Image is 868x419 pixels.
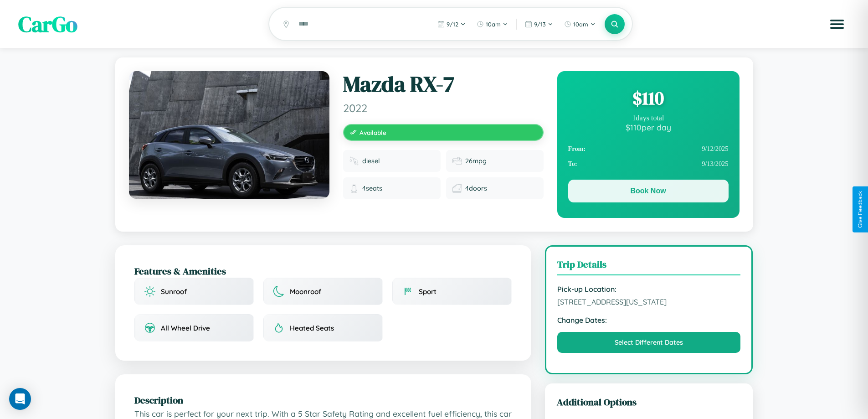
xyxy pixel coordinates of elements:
[465,157,487,165] span: 26 mpg
[290,324,334,332] span: Heated Seats
[568,122,729,132] div: $ 110 per day
[568,160,577,168] strong: To:
[343,101,544,115] span: 2022
[362,157,380,165] span: diesel
[161,324,210,332] span: All Wheel Drive
[568,180,729,202] button: Book Now
[290,287,321,296] span: Moonroof
[452,156,462,166] img: Fuel efficiency
[472,17,513,31] button: 10am
[560,17,600,31] button: 10am
[557,316,741,325] strong: Change Dates:
[568,114,729,122] div: 1 days total
[520,17,558,31] button: 9/13
[360,129,386,136] span: Available
[419,287,437,296] span: Sport
[486,21,501,28] span: 10am
[161,287,187,296] span: Sunroof
[343,71,544,98] h1: Mazda RX-7
[557,258,741,275] h3: Trip Details
[447,21,458,28] span: 9 / 12
[362,184,382,192] span: 4 seats
[465,184,487,192] span: 4 doors
[433,17,470,31] button: 9/12
[557,297,741,306] span: [STREET_ADDRESS][US_STATE]
[557,285,741,294] strong: Pick-up Location:
[557,332,741,353] button: Select Different Dates
[9,388,31,410] div: Open Intercom Messenger
[129,71,329,199] img: Mazda RX-7 2022
[568,156,729,171] div: 9 / 13 / 2025
[534,21,546,28] span: 9 / 13
[18,9,77,39] span: CarGo
[557,395,741,409] h3: Additional Options
[452,184,462,193] img: Doors
[349,156,359,166] img: Fuel type
[134,264,512,278] h2: Features & Amenities
[134,393,512,407] h2: Description
[349,184,359,193] img: Seats
[568,86,729,110] div: $ 110
[824,11,850,37] button: Open menu
[568,141,729,156] div: 9 / 12 / 2025
[573,21,588,28] span: 10am
[568,145,586,153] strong: From:
[857,191,863,228] div: Give Feedback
